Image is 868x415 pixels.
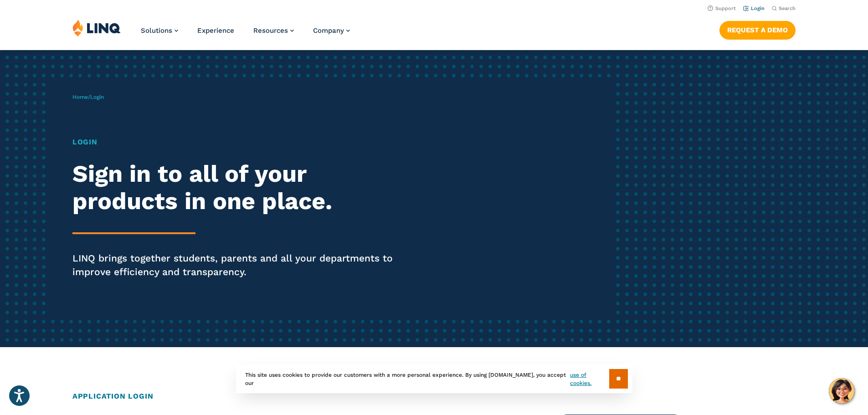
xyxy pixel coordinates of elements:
nav: Button Navigation [719,19,796,39]
span: Login [90,94,104,100]
h1: Login [72,137,407,148]
a: Company [313,26,350,35]
a: Support [708,5,736,11]
img: LINQ | K‑12 Software [72,19,121,36]
h2: Sign in to all of your products in one place. [72,160,407,215]
p: LINQ brings together students, parents and all your departments to improve efficiency and transpa... [72,251,407,279]
a: Resources [253,26,294,35]
span: Solutions [141,26,172,35]
span: Resources [253,26,288,35]
a: Request a Demo [719,21,796,39]
span: Company [313,26,344,35]
a: Experience [197,26,234,35]
a: Solutions [141,26,178,35]
span: Search [779,5,796,11]
span: / [72,94,104,100]
a: Login [743,5,765,11]
button: Open Search Bar [772,5,796,12]
div: This site uses cookies to provide our customers with a more personal experience. By using [DOMAIN... [236,364,632,393]
a: Home [72,94,88,100]
a: use of cookies. [570,371,609,387]
button: Hello, have a question? Let’s chat. [829,378,854,404]
nav: Primary Navigation [141,19,350,49]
